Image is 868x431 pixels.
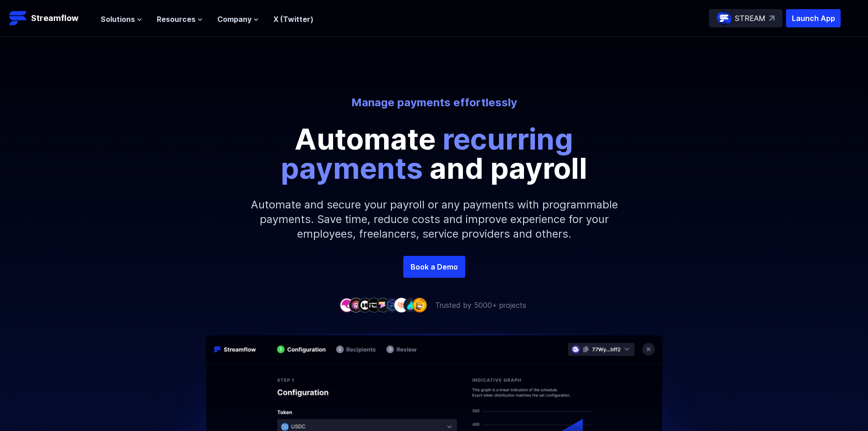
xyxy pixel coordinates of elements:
[101,14,142,25] button: Solutions
[157,14,195,25] span: Resources
[281,121,573,186] span: recurring payments
[786,9,841,27] button: Launch App
[101,14,135,25] span: Solutions
[385,298,400,312] img: company-6
[349,298,363,312] img: company-2
[273,15,313,24] a: X (Twitter)
[339,298,354,312] img: company-1
[403,256,465,278] a: Book a Demo
[31,12,78,25] p: Streamflow
[403,298,418,312] img: company-8
[238,183,630,256] p: Automate and secure your payroll or any payments with programmable payments. Save time, reduce co...
[157,14,203,25] button: Resources
[769,16,775,21] img: top-right-arrow.svg
[376,298,390,312] img: company-5
[412,298,427,312] img: company-9
[394,298,409,312] img: company-7
[9,9,92,27] a: Streamflow
[709,9,782,27] a: STREAM
[717,11,731,26] img: streamflow-logo-circle.png
[9,9,27,27] img: Streamflow Logo
[358,298,372,312] img: company-3
[735,13,765,24] p: STREAM
[229,125,639,183] p: Automate and payroll
[217,14,252,25] span: Company
[182,95,687,110] p: Manage payments effortlessly
[217,14,259,25] button: Company
[435,300,526,311] p: Trusted by 5000+ projects
[367,298,381,312] img: company-4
